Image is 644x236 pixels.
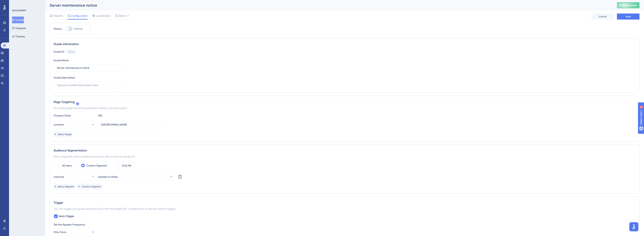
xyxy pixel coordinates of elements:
span: contains [54,122,64,127]
span: matches [54,175,64,179]
button: Publish Changes [617,2,639,8]
label: All Users [62,163,72,168]
div: ENGAGEMENT [12,9,26,12]
div: Set the Appear Frequency [54,222,636,227]
div: Trigger [54,200,636,205]
button: Only Once [54,228,95,236]
iframe: UserGuiding AI Assistant Launcher [628,221,639,232]
div: On which pages should the guide be visible to your end users? [54,106,636,110]
button: Hotspots [12,25,26,32]
div: Guide ID: [54,49,64,54]
span: Need Help? [9,1,24,5]
span: Update on Roles [98,175,118,179]
div: Server maintenance notice [50,3,608,8]
button: Cancel [591,14,614,20]
div: You can trigger your guide automatically when the target URL is visited, and/or use the custom tr... [54,207,636,211]
div: Choose A Rule [54,113,95,118]
div: 145029 [68,50,75,53]
span: Localization [96,14,111,18]
span: Save [626,15,631,18]
div: 4 [26,2,27,5]
span: Reports [53,14,63,18]
span: Configuration [71,14,88,18]
input: yourwebsite.com/path [101,123,162,127]
span: Cancel [599,15,607,18]
div: Guide Information [54,42,636,46]
label: Custom Segment [86,163,107,168]
button: matches [54,173,95,181]
span: Editor [119,14,126,18]
input: Type your Guide’s Name here [57,66,117,70]
span: Inactive [74,27,83,30]
span: Auto-Trigger [59,214,74,219]
div: Which segment of the audience would you like to show this guide to? [54,154,636,159]
input: Type your Guide’s Description here [57,83,117,87]
button: Themes [12,33,25,40]
div: Page Targeting [54,100,636,104]
div: Guide Name [54,58,69,63]
span: Add a Target [58,133,72,136]
div: URL [98,113,139,118]
span: Only Once [54,230,66,234]
span: Create a Segment [82,185,101,188]
span: Add a Segment [58,185,74,188]
button: Create a Segment [77,184,101,190]
div: Audience Segmentation [54,148,636,153]
button: contains [54,121,95,128]
button: Add a Target [54,131,72,137]
button: Save [617,14,639,20]
span: Publish Changes [619,4,637,7]
div: Guide Description [54,75,75,80]
button: Guides [12,17,24,23]
div: Status: [54,26,62,31]
label: Only Me [122,163,131,168]
button: Add a Segment [54,184,74,190]
button: Update on Roles [98,173,173,181]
